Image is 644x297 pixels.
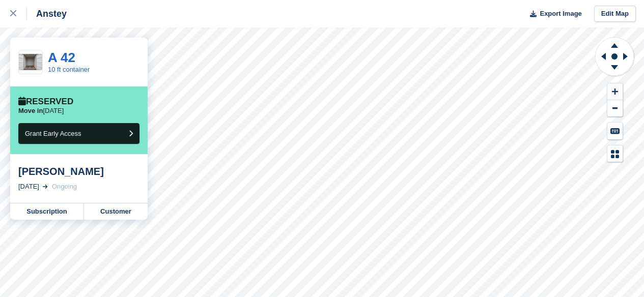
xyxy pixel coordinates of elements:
span: Grant Early Access [25,130,81,137]
button: Export Image [524,6,582,22]
button: Zoom Out [607,100,623,117]
button: Keyboard Shortcuts [607,123,623,139]
img: arrow-right-light-icn-cde0832a797a2874e46488d9cf13f60e5c3a73dbe684e267c42b8395dfbc2abf.svg [43,185,48,189]
div: [DATE] [18,182,39,192]
span: Export Image [540,9,581,19]
div: Ongoing [52,182,77,192]
span: Move in [18,107,43,114]
div: Reserved [18,97,73,107]
p: [DATE] [18,107,64,115]
a: Customer [84,203,148,220]
button: Grant Early Access [18,123,139,144]
a: 10 ft container [48,66,90,73]
a: Edit Map [594,6,636,22]
a: Subscription [10,203,84,220]
img: Screenshot%202025-01-17%20at%2016.12.08.png [19,54,42,70]
button: Map Legend [607,145,623,162]
div: [PERSON_NAME] [18,165,139,177]
a: A 42 [48,50,75,65]
button: Zoom In [607,83,623,100]
div: Anstey [27,8,67,20]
